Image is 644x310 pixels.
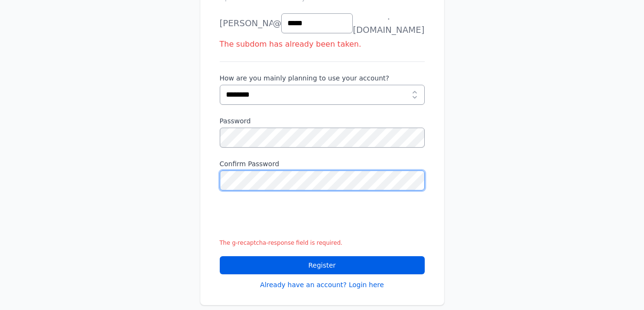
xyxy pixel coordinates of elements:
[220,239,425,247] div: The g-recaptcha-response field is required.
[220,14,272,33] li: [PERSON_NAME]
[220,39,425,50] div: The subdom has already been taken.
[220,256,425,274] button: Register
[260,280,384,290] a: Already have an account? Login here
[220,159,425,169] label: Confirm Password
[220,116,425,126] label: Password
[220,73,425,83] label: How are you mainly planning to use your account?
[353,10,424,37] span: .[DOMAIN_NAME]
[220,202,365,239] iframe: reCAPTCHA
[273,17,281,30] span: @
